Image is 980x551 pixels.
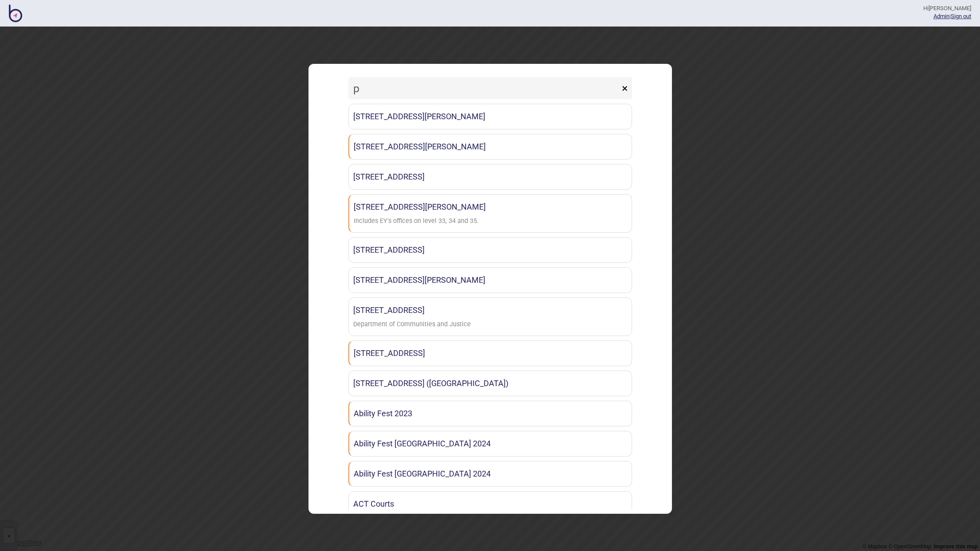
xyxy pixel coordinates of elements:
a: [STREET_ADDRESS][PERSON_NAME] [348,267,632,293]
div: Hi [PERSON_NAME] [923,4,971,12]
a: ACT Courts [348,491,632,517]
div: Includes EY's offices on level 33, 34 and 35. [354,215,479,228]
div: Department of Communities and Justice [353,318,471,331]
a: Ability Fest [GEOGRAPHIC_DATA] 2024 [348,431,632,457]
a: Ability Fest [GEOGRAPHIC_DATA] 2024 [348,461,632,487]
a: Ability Fest 2023 [348,401,632,426]
a: [STREET_ADDRESS] [348,237,632,263]
a: [STREET_ADDRESS] ([GEOGRAPHIC_DATA]) [348,371,632,396]
button: Sign out [951,13,971,20]
a: [STREET_ADDRESS] [348,164,632,190]
a: [STREET_ADDRESS][PERSON_NAME] [348,104,632,129]
a: [STREET_ADDRESS][PERSON_NAME] [348,134,632,160]
a: [STREET_ADDRESS]Department of Communities and Justice [348,297,632,336]
span: | [933,13,951,20]
a: [STREET_ADDRESS] [348,340,632,366]
button: × [617,77,632,99]
img: BindiMaps CMS [9,4,22,22]
input: Search locations by tag + name [348,77,620,99]
a: Admin [933,13,949,20]
a: [STREET_ADDRESS][PERSON_NAME]Includes EY's offices on level 33, 34 and 35. [348,194,632,233]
